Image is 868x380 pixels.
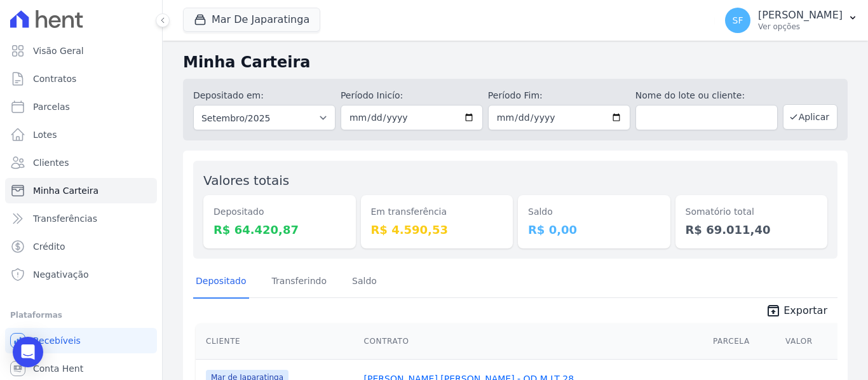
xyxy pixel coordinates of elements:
[715,3,868,38] button: SF [PERSON_NAME] Ver opções
[5,94,157,119] a: Parcelas
[33,184,98,197] span: Minha Carteira
[758,22,843,32] p: Ver opções
[214,221,346,238] dd: R$ 64.420,87
[686,221,818,238] dd: R$ 69.011,40
[33,240,65,253] span: Crédito
[758,9,843,22] p: [PERSON_NAME]
[5,178,157,203] a: Minha Carteira
[528,221,660,238] dd: R$ 0,00
[528,205,660,219] dt: Saldo
[10,308,152,323] div: Plataformas
[33,212,97,225] span: Transferências
[33,72,76,85] span: Contratos
[341,89,483,102] label: Período Inicío:
[783,303,827,318] span: Exportar
[193,266,249,299] a: Depositado
[13,337,43,367] div: Open Intercom Messenger
[5,206,157,231] a: Transferências
[686,205,818,219] dt: Somatório total
[5,38,157,64] a: Visão Geral
[766,303,781,318] i: unarchive
[5,328,157,353] a: Recebíveis
[349,266,379,299] a: Saldo
[780,323,844,360] th: Valor
[783,104,837,130] button: Aplicar
[5,234,157,259] a: Crédito
[203,173,289,188] label: Valores totais
[33,334,81,347] span: Recebíveis
[5,66,157,92] a: Contratos
[269,266,330,299] a: Transferindo
[5,262,157,287] a: Negativação
[33,362,83,375] span: Conta Hent
[33,128,57,141] span: Lotes
[488,89,630,102] label: Período Fim:
[5,150,157,175] a: Clientes
[196,323,359,360] th: Cliente
[214,205,346,219] dt: Depositado
[359,323,708,360] th: Contrato
[756,303,837,321] a: unarchive Exportar
[733,16,743,25] span: SF
[33,156,69,169] span: Clientes
[33,100,70,113] span: Parcelas
[708,323,780,360] th: Parcela
[183,51,848,74] h2: Minha Carteira
[33,268,89,281] span: Negativação
[371,205,503,219] dt: Em transferência
[183,8,320,32] button: Mar De Japaratinga
[33,44,84,57] span: Visão Geral
[635,89,778,102] label: Nome do lote ou cliente:
[371,221,503,238] dd: R$ 4.590,53
[5,122,157,147] a: Lotes
[193,90,264,100] label: Depositado em:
